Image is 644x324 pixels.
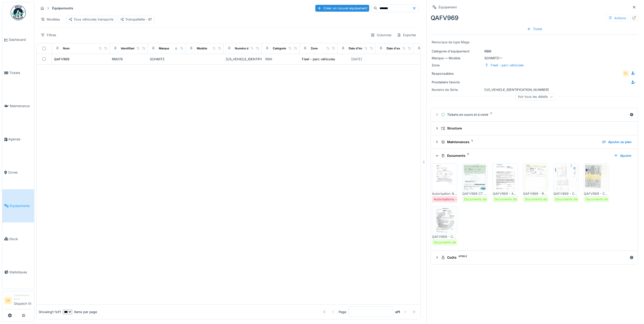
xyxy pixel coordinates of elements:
span: Agenda [8,137,32,142]
li: DE [4,297,12,304]
a: Zones [2,156,34,189]
img: g9ak8he3ljl1uc61gongrnrmlxnc [433,165,456,190]
div: Ticket [525,26,544,32]
div: Numéro de Série [235,46,258,51]
div: QAFV969 [431,13,638,23]
div: Documents [441,153,610,158]
div: Catégorie d'équipement [432,49,482,54]
div: Marque — Modèle [432,56,482,61]
span: Statistiques [9,270,32,275]
div: Documents de bord [434,240,464,245]
span: Stock [9,237,32,241]
div: Showing 1 - 1 of 1 [39,310,61,314]
div: Documents de bord [464,197,495,202]
div: Tickets en cours et à venir [441,112,628,117]
div: RBM [265,57,272,62]
div: RM078 [112,57,146,62]
a: Statistiques [2,256,34,289]
summary: Tickets en cours et à venir1 [433,110,636,119]
div: Autorisation NL.PDF [432,191,457,196]
summary: Maintenances1Ajouter au plan [433,137,636,147]
a: Équipements [2,189,34,222]
div: Remorque de type Mega [432,40,637,45]
img: 7gslhzs0i6vz76jk2qvv7y0fcmnn [464,165,486,190]
div: Documents de bord [586,197,616,202]
div: [US_VEHICLE_IDENTIFICATION_NUMBER] [226,57,260,62]
img: qc32hyxrhtpr7at5zyne2bllhqu1 [585,165,608,190]
div: Voir tous les détails [515,93,555,101]
summary: Coûts4792 € [433,253,636,262]
div: Modèles [38,16,62,23]
div: Transpallette - BT [120,17,152,22]
div: items per page [63,310,97,314]
li: Dispatch Et [14,293,32,308]
a: Dashboard [2,23,34,56]
img: 0natnlg8vz36w0n7ssd9jzuhrndq [494,165,517,190]
div: Fleet - parc véhicules [491,63,524,68]
div: SCHMITZ — [432,56,637,61]
strong: Équipements [50,6,75,11]
a: Tickets [2,56,34,89]
div: QAFV969 - Ass 2025.pdf [493,191,518,196]
div: Coûts [441,255,628,260]
span: Zones [8,170,32,175]
a: Agenda [2,123,34,156]
img: 4c26m3pa2lkamt928j4e8lm5pzkk [433,208,456,233]
strong: of 1 [395,310,400,314]
a: Maintenance [2,89,34,123]
img: Badge_color-CXgf-gQk.svg [11,5,26,20]
span: Dashboard [9,37,32,42]
div: QAFV969 [54,57,69,62]
div: Créer un nouvel équipement [315,5,369,12]
div: FL [622,70,629,77]
div: Tous véhicules transports [69,17,114,22]
div: Date d'expiration [387,46,410,51]
div: QAFV969 CT [DATE].pdf [462,191,488,196]
div: RBM [432,49,637,54]
div: Documents de bord [494,197,525,202]
div: [DATE] [351,57,362,62]
div: Identifiant interne [121,46,146,51]
img: 9u8i59o2vfrtk1rnmpz0tw6wz6e1 [555,165,577,190]
div: SCHMITZ [150,57,184,62]
div: Gestionnaire local [14,293,32,301]
div: Numéro de Série [432,87,482,92]
div: Date d'Installation [349,46,373,51]
div: Colonnes [368,31,394,39]
div: Zone [311,46,318,51]
span: Maintenance [10,104,32,108]
div: Documents de bord [555,197,586,202]
div: [US_VEHICLE_IDENTIFICATION_NUMBER] [432,87,637,92]
summary: Documents7Ajouter [433,151,636,160]
div: Zone [432,63,482,68]
div: Catégories d'équipement [273,46,308,51]
div: Fleet - parc véhicules [302,57,335,62]
div: Modèle [197,46,207,51]
div: Prestataire favoris [432,80,472,85]
summary: Structure [433,124,636,133]
div: Nom [63,46,70,51]
div: Équipement [439,5,457,10]
div: Ajouter [612,152,634,159]
a: Stock [2,222,34,256]
div: Ajouter au plan [600,139,634,145]
div: Filtres [38,31,58,39]
div: Exporter [395,31,419,39]
span: Tickets [9,70,32,75]
div: QAFV969 - CERT [PERSON_NAME].pdf [432,234,457,239]
span: Équipements [10,203,32,208]
div: QAFV969 - CERTIFICAT IMMATRICULATION.pdf [584,191,609,196]
a: DE Gestionnaire localDispatch Et [4,293,32,309]
div: Actions [606,14,628,22]
div: QAFV969 - RAPPORT IDENTIFICATION.pdf [523,191,548,196]
div: QAFV969 - COC.pdf [553,191,579,196]
div: Marque [159,46,169,51]
div: Maintenances [441,140,598,144]
div: Documents de bord [525,197,555,202]
div: Autorisations - Documents officiels [434,197,488,202]
div: Page [339,310,346,314]
div: Structure [441,126,632,131]
div: Responsables [432,71,472,76]
img: 3u2gibgtlb5fshzxvjj1469cq69c [524,165,547,190]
